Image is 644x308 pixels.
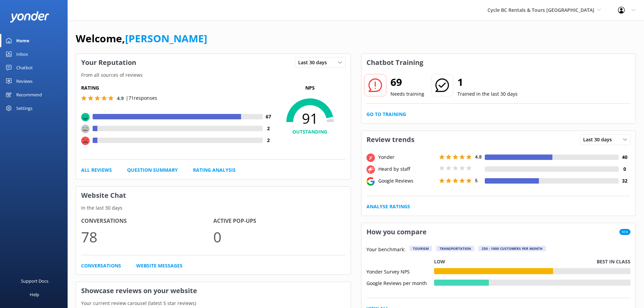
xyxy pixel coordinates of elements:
div: Chatbot [16,61,33,74]
span: 91 [275,110,345,127]
h4: 32 [619,177,630,185]
a: [PERSON_NAME] [125,31,207,45]
h4: 2 [263,137,275,144]
h4: 40 [619,153,630,161]
p: Needs training [390,90,424,98]
div: Help [30,288,39,301]
h4: 2 [263,125,275,132]
a: Question Summary [127,166,178,174]
p: From all sources of reviews [76,71,351,79]
p: 0 [213,226,345,248]
span: Cycle BC Rentals & Tours [GEOGRAPHIC_DATA] [487,7,594,13]
p: Your benchmark: [366,246,405,254]
h1: Welcome, [76,30,207,47]
p: Your current review carousel (latest 5 star reviews) [76,300,351,307]
h2: 1 [457,74,518,90]
div: Google Reviews per month [366,280,434,286]
h5: Rating [81,84,275,92]
a: Rating Analysis [193,166,236,174]
div: Heard by staff [377,165,437,173]
p: 78 [81,226,213,248]
p: Best in class [597,258,630,265]
h3: Website Chat [76,187,351,204]
p: Low [434,258,445,265]
span: 5 [475,177,478,184]
h3: How you compare [361,223,432,241]
span: Last 30 days [298,59,331,66]
div: Inbox [16,47,28,61]
p: NPS [275,84,345,92]
h4: 0 [619,165,630,173]
h4: OUTSTANDING [275,128,345,136]
img: yonder-white-logo.png [10,11,49,22]
span: 4.9 [117,95,124,101]
h3: Chatbot Training [361,54,428,71]
a: Conversations [81,262,121,269]
h3: Showcase reviews on your website [76,282,351,300]
p: In the last 30 days [76,204,351,212]
div: Support Docs [21,274,48,288]
h4: 67 [263,113,275,120]
div: Recommend [16,88,42,101]
div: Transportation [436,246,474,251]
span: Last 30 days [583,136,616,143]
h3: Review trends [361,131,420,148]
a: Go to Training [366,111,406,118]
h4: Conversations [81,217,213,226]
div: Yonder Survey NPS [366,268,434,274]
div: Home [16,34,29,47]
div: 250 - 1000 customers per month [478,246,546,251]
span: New [619,229,630,235]
h2: 69 [390,74,424,90]
a: Analyse Ratings [366,203,410,210]
span: 4.8 [475,153,482,160]
div: Tourism [409,246,432,251]
div: Google Reviews [377,177,437,185]
p: Trained in the last 30 days [457,90,518,98]
div: Yonder [377,153,437,161]
a: Website Messages [136,262,183,269]
a: All Reviews [81,166,112,174]
div: Reviews [16,74,32,88]
p: | 71 responses [126,94,157,102]
h4: Active Pop-ups [213,217,345,226]
h3: Your Reputation [76,54,141,71]
div: Settings [16,101,32,115]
